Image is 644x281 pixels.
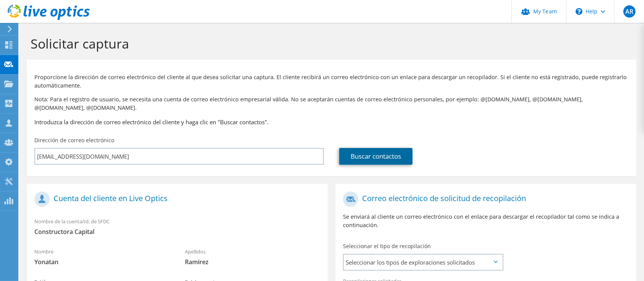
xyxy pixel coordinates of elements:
span: Ramirez [185,258,320,266]
label: Seleccionar el tipo de recopilación [343,242,431,250]
h1: Cuenta del cliente en Live Optics [34,192,316,207]
div: Nombre de la cuenta/Id. de SFDC [27,213,328,240]
span: Seleccionar los tipos de exploraciones solicitados [344,255,502,270]
div: Apellidos [177,244,328,270]
h1: Solicitar captura [31,36,629,52]
label: Dirección de correo electrónico [34,136,114,144]
span: Constructora Capital [34,227,320,236]
p: Nota: Para el registro de usuario, se necesita una cuenta de correo electrónico empresarial válid... [34,95,629,112]
div: Nombre [27,244,177,270]
p: Proporcione la dirección de correo electrónico del cliente al que desea solicitar una captura. El... [34,73,629,90]
span: AR [623,5,636,18]
h3: Introduzca la dirección de correo electrónico del cliente y haga clic en "Buscar contactos". [34,118,629,126]
h1: Correo electrónico de solicitud de recopilación [343,192,625,207]
p: Se enviará al cliente un correo electrónico con el enlace para descargar el recopilador tal como ... [343,213,629,229]
a: Buscar contactos [339,148,413,165]
svg: \n [576,8,583,15]
span: Yonatan [34,258,170,266]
